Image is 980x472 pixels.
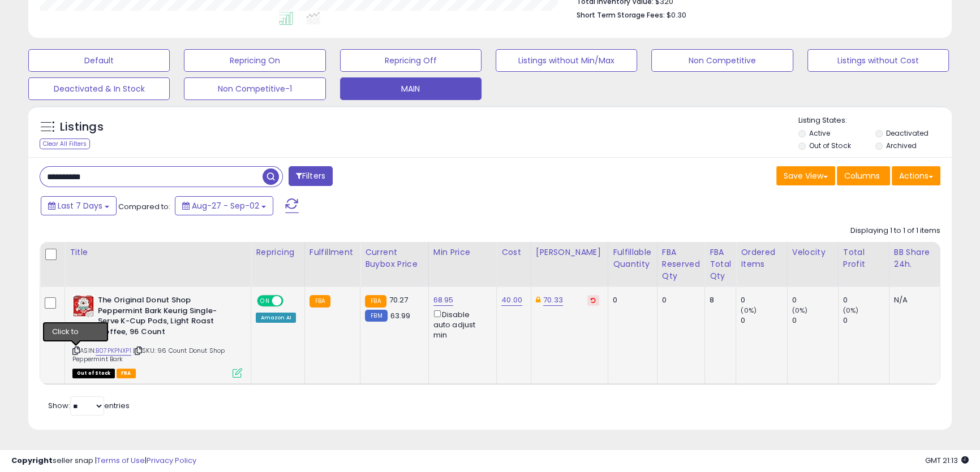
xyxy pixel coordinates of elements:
div: 0 [843,315,889,326]
span: Last 7 Days [58,200,102,211]
span: All listings that are currently out of stock and unavailable for purchase on Amazon [72,369,115,378]
span: Aug-27 - Sep-02 [192,200,259,211]
button: Non Competitive [651,49,793,72]
div: 0 [741,295,786,305]
a: B07PKPNXP1 [96,346,131,356]
div: [PERSON_NAME] [536,246,603,258]
span: | SKU: 96 Count Donut Shop Peppermint Bark [72,346,225,363]
a: 40.00 [501,295,522,306]
span: OFF [282,296,300,306]
a: 70.33 [543,295,563,306]
div: Ordered Items [741,246,782,270]
span: Compared to: [118,201,170,212]
p: Listing States: [798,115,952,126]
button: Default [28,49,170,72]
span: 2025-09-10 21:13 GMT [925,455,969,466]
div: Repricing [256,246,299,258]
div: Total Profit [843,246,884,270]
h5: Listings [60,119,104,135]
div: FBA Total Qty [710,246,731,282]
button: Last 7 Days [41,196,117,215]
span: $0.30 [667,10,686,20]
div: Velocity [792,246,833,258]
button: MAIN [340,77,482,100]
div: Current Buybox Price [365,246,423,270]
div: 0 [741,315,786,326]
div: ASIN: [72,295,242,376]
span: 63.99 [390,310,411,321]
button: Deactivated & In Stock [28,77,170,100]
a: Terms of Use [97,455,145,466]
small: (0%) [792,306,808,315]
div: 0 [792,295,838,305]
span: 70.27 [389,295,409,305]
button: Non Competitive-1 [184,77,325,100]
button: Filters [289,166,333,186]
button: Listings without Min/Max [496,49,637,72]
button: Repricing On [184,49,325,72]
div: Fulfillment [310,246,355,258]
strong: Copyright [11,455,53,466]
a: Privacy Policy [147,455,196,466]
small: (0%) [741,306,757,315]
div: Clear All Filters [40,138,90,149]
div: FBA Reserved Qty [662,246,700,282]
a: 68.95 [433,295,454,306]
b: Short Term Storage Fees: [577,10,665,20]
div: 8 [710,295,727,305]
button: Save View [776,166,835,185]
div: Fulfillable Quantity [613,246,652,270]
div: Cost [501,246,526,258]
div: N/A [894,295,931,305]
div: Disable auto adjust min [433,308,488,340]
div: 0 [662,295,696,305]
div: BB Share 24h. [894,246,935,270]
div: Displaying 1 to 1 of 1 items [850,226,940,236]
small: (0%) [843,306,859,315]
img: 61K2qI0grML._SL40_.jpg [72,295,95,318]
div: 0 [843,295,889,305]
span: ON [259,296,273,306]
label: Archived [886,141,917,150]
div: Amazon AI [256,313,295,323]
span: FBA [117,369,136,378]
button: Columns [837,166,890,185]
button: Actions [892,166,940,185]
div: 0 [792,315,838,326]
button: Aug-27 - Sep-02 [175,196,273,215]
small: FBM [365,310,387,322]
div: Min Price [433,246,492,258]
div: seller snap | | [11,456,196,466]
div: 0 [613,295,648,305]
label: Out of Stock [809,141,850,150]
button: Repricing Off [340,49,482,72]
label: Active [809,128,830,138]
div: Title [70,246,246,258]
span: Columns [844,170,880,181]
small: FBA [365,295,386,308]
small: FBA [310,295,330,308]
span: Show: entries [48,400,130,411]
label: Deactivated [886,128,929,138]
b: The Original Donut Shop Peppermint Bark Keurig Single-Serve K-Cup Pods, Light Roast Coffee, 96 Count [98,295,235,340]
button: Listings without Cost [807,49,949,72]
